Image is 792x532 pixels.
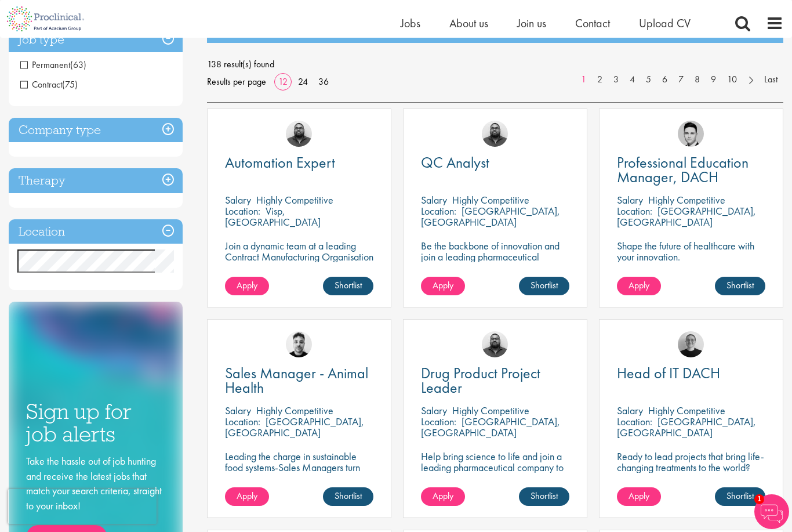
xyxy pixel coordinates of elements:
[421,487,465,506] a: Apply
[678,331,704,357] a: Emma Pretorious
[617,404,643,417] span: Salary
[421,204,560,229] p: [GEOGRAPHIC_DATA], [GEOGRAPHIC_DATA]
[754,494,764,504] span: 1
[274,75,292,88] a: 12
[421,451,569,506] p: Help bring science to life and join a leading pharmaceutical company to play a key role in delive...
[421,415,456,428] span: Location:
[62,78,78,91] span: (75)
[624,73,641,86] a: 4
[421,153,489,172] span: QC Analyst
[617,204,652,218] span: Location:
[575,16,610,31] a: Contact
[421,204,456,218] span: Location:
[286,331,312,357] img: Dean Fisher
[286,121,312,147] img: Ashley Bennett
[401,16,420,31] a: Jobs
[617,415,652,428] span: Location:
[225,204,321,229] p: Visp, [GEOGRAPHIC_DATA]
[225,366,373,395] a: Sales Manager - Animal Health
[225,204,260,218] span: Location:
[20,78,78,91] span: Contract
[705,73,722,86] a: 9
[715,277,765,295] a: Shortlist
[648,404,725,417] p: Highly Competitive
[421,404,447,417] span: Salary
[237,490,257,502] span: Apply
[673,73,689,86] a: 7
[639,16,691,31] a: Upload CV
[519,487,569,506] a: Shortlist
[323,487,373,506] a: Shortlist
[421,415,560,439] p: [GEOGRAPHIC_DATA], [GEOGRAPHIC_DATA]
[225,415,260,428] span: Location:
[20,59,70,71] span: Permanent
[225,240,373,295] p: Join a dynamic team at a leading Contract Manufacturing Organisation (CMO) and contribute to grou...
[225,277,269,295] a: Apply
[294,75,312,88] a: 24
[9,219,183,244] h3: Location
[617,366,765,381] a: Head of IT DACH
[575,73,592,86] a: 1
[207,56,784,73] span: 138 result(s) found
[617,451,765,506] p: Ready to lead projects that bring life-changing treatments to the world? Join our client at the f...
[237,279,257,291] span: Apply
[628,279,649,291] span: Apply
[678,121,704,147] img: Connor Lynes
[70,59,86,71] span: (63)
[421,277,465,295] a: Apply
[591,73,608,86] a: 2
[314,75,333,88] a: 36
[617,415,756,439] p: [GEOGRAPHIC_DATA], [GEOGRAPHIC_DATA]
[640,73,657,86] a: 5
[9,27,183,52] div: Job type
[20,59,86,71] span: Permanent
[754,494,789,529] img: Chatbot
[225,451,373,495] p: Leading the charge in sustainable food systems-Sales Managers turn customer success into global p...
[433,490,453,502] span: Apply
[8,489,157,524] iframe: reCAPTCHA
[617,363,720,383] span: Head of IT DACH
[207,73,266,91] span: Results per page
[617,487,661,506] a: Apply
[721,73,743,86] a: 10
[421,363,540,397] span: Drug Product Project Leader
[20,78,62,91] span: Contract
[9,118,183,143] h3: Company type
[648,193,725,207] p: Highly Competitive
[758,73,783,86] a: Last
[617,193,643,207] span: Salary
[225,404,251,417] span: Salary
[225,155,373,170] a: Automation Expert
[519,277,569,295] a: Shortlist
[482,331,508,357] img: Ashley Bennett
[482,121,508,147] img: Ashley Bennett
[225,415,364,439] p: [GEOGRAPHIC_DATA], [GEOGRAPHIC_DATA]
[421,366,569,395] a: Drug Product Project Leader
[689,73,706,86] a: 8
[517,16,546,31] a: Join us
[433,279,453,291] span: Apply
[225,153,335,172] span: Automation Expert
[9,168,183,193] h3: Therapy
[617,155,765,184] a: Professional Education Manager, DACH
[225,487,269,506] a: Apply
[421,155,569,170] a: QC Analyst
[256,404,333,417] p: Highly Competitive
[628,490,649,502] span: Apply
[452,193,529,207] p: Highly Competitive
[26,400,165,445] h3: Sign up for job alerts
[225,193,251,207] span: Salary
[452,404,529,417] p: Highly Competitive
[617,153,749,187] span: Professional Education Manager, DACH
